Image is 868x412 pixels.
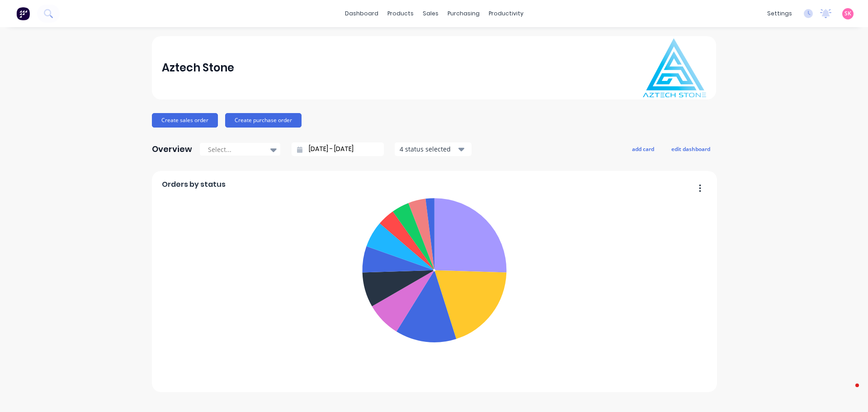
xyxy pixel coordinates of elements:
span: Orders by status [162,179,226,190]
div: sales [418,7,443,20]
div: Aztech Stone [162,59,234,77]
div: 4 status selected [400,144,457,154]
button: Create sales order [152,113,218,128]
a: dashboard [340,7,383,20]
iframe: Intercom live chat [837,381,859,403]
div: purchasing [443,7,484,20]
div: productivity [484,7,528,20]
button: edit dashboard [665,143,716,155]
div: Overview [152,140,192,158]
div: products [383,7,418,20]
button: 4 status selected [395,142,472,156]
div: settings [763,7,797,20]
img: Factory [16,7,30,20]
span: SK [844,9,851,18]
button: add card [626,143,660,155]
button: Create purchase order [225,113,302,128]
img: Aztech Stone [643,38,706,97]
